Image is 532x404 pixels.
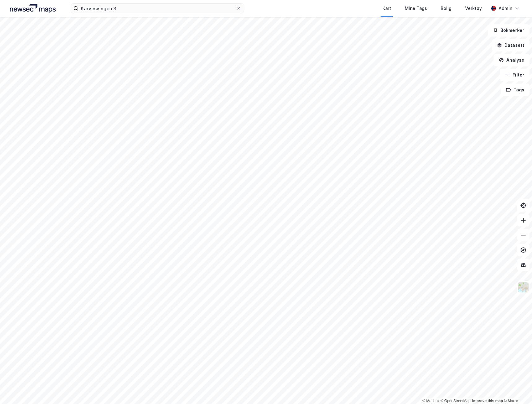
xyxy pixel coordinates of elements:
[441,5,451,12] div: Bolig
[499,5,512,12] div: Admin
[500,69,530,81] button: Filter
[488,24,530,37] button: Bokmerker
[492,39,530,51] button: Datasett
[78,4,236,13] input: Søk på adresse, matrikkel, gårdeiere, leietakere eller personer
[405,5,427,12] div: Mine Tags
[501,84,530,96] button: Tags
[501,374,532,404] iframe: Chat Widget
[517,281,529,293] img: Z
[472,399,503,403] a: Improve this map
[10,4,56,13] img: logo.a4113a55bc3d86da70a041830d287a7e.svg
[422,399,439,403] a: Mapbox
[494,54,530,66] button: Analyse
[382,5,391,12] div: Kart
[501,374,532,404] div: Kontrollprogram for chat
[441,399,471,403] a: OpenStreetMap
[465,5,482,12] div: Verktøy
